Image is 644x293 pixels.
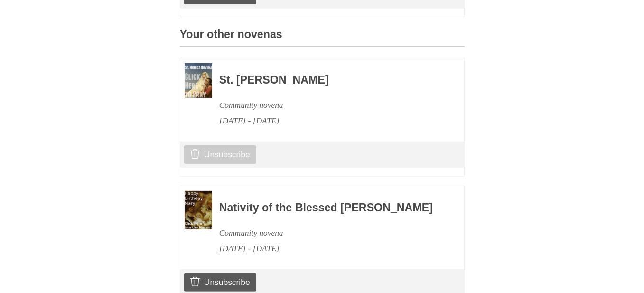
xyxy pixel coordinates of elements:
a: Unsubscribe [184,145,256,163]
div: [DATE] - [DATE] [219,113,439,129]
h3: Nativity of the Blessed [PERSON_NAME] [219,202,439,214]
div: [DATE] - [DATE] [219,241,439,256]
img: Novena image [185,191,212,230]
h3: Your other novenas [180,28,465,47]
div: Community novena [219,97,439,113]
a: Unsubscribe [184,273,256,291]
img: Novena image [185,63,212,98]
h3: St. [PERSON_NAME] [219,74,439,86]
div: Community novena [219,225,439,241]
